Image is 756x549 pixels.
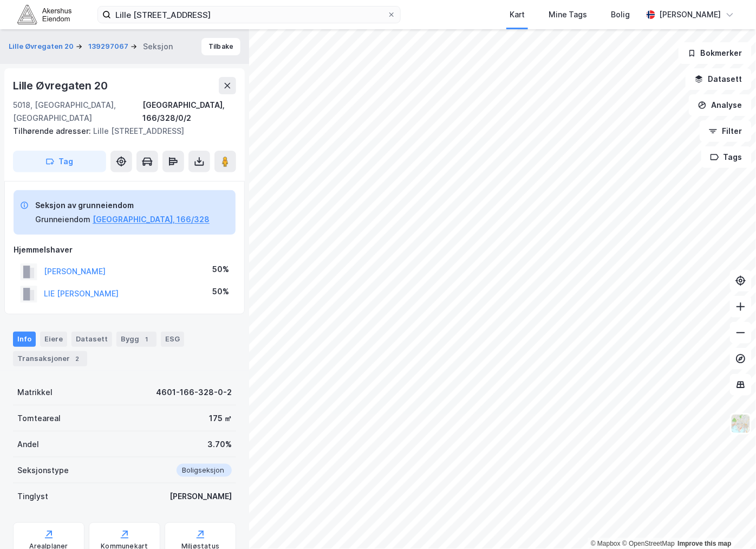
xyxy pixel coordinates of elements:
div: 3.70% [207,438,232,451]
button: Lille Øvregaten 20 [9,41,76,52]
div: 4601-166-328-0-2 [156,386,232,399]
iframe: Chat Widget [702,497,756,549]
button: Analyse [689,94,752,116]
button: Tag [13,151,106,172]
div: [PERSON_NAME] [170,490,232,503]
div: Seksjon [143,40,173,53]
img: Z [731,414,751,434]
button: 139297067 [88,41,131,52]
div: 2 [72,353,83,364]
span: Tilhørende adresser: [13,126,93,135]
div: ESG [161,332,184,347]
div: 5018, [GEOGRAPHIC_DATA], [GEOGRAPHIC_DATA] [13,99,142,125]
div: Bolig [611,8,630,21]
div: Kart [510,8,525,21]
div: [PERSON_NAME] [660,8,721,21]
div: Seksjonstype [17,464,69,477]
a: Improve this map [678,540,732,547]
div: Seksjon av grunneiendom [35,199,210,212]
div: Andel [17,438,39,451]
div: Datasett [71,332,112,347]
div: Kontrollprogram for chat [702,497,756,549]
div: [GEOGRAPHIC_DATA], 166/328/0/2 [142,99,236,125]
a: OpenStreetMap [622,540,675,547]
div: Lille [STREET_ADDRESS] [13,125,227,138]
div: Transaksjoner [13,351,87,366]
button: Bokmerker [679,42,752,64]
div: Lille Øvregaten 20 [13,77,109,94]
div: Info [13,332,36,347]
div: Tomteareal [17,412,61,425]
div: Bygg [116,332,157,347]
img: akershus-eiendom-logo.9091f326c980b4bce74ccdd9f866810c.svg [17,5,71,24]
div: Mine Tags [549,8,588,21]
a: Mapbox [591,540,621,547]
div: Hjemmelshaver [14,243,236,256]
button: Datasett [686,68,752,90]
div: Tinglyst [17,490,48,503]
div: Eiere [40,332,67,347]
div: 1 [141,334,152,345]
button: Tilbake [201,38,240,55]
div: 175 ㎡ [209,412,232,425]
div: Grunneiendom [35,213,90,226]
input: Søk på adresse, matrikkel, gårdeiere, leietakere eller personer [111,7,387,23]
div: Matrikkel [17,386,53,399]
button: Tags [701,146,752,168]
div: 50% [212,263,229,276]
div: 50% [212,285,229,298]
button: Filter [700,120,752,142]
button: [GEOGRAPHIC_DATA], 166/328 [93,213,210,226]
